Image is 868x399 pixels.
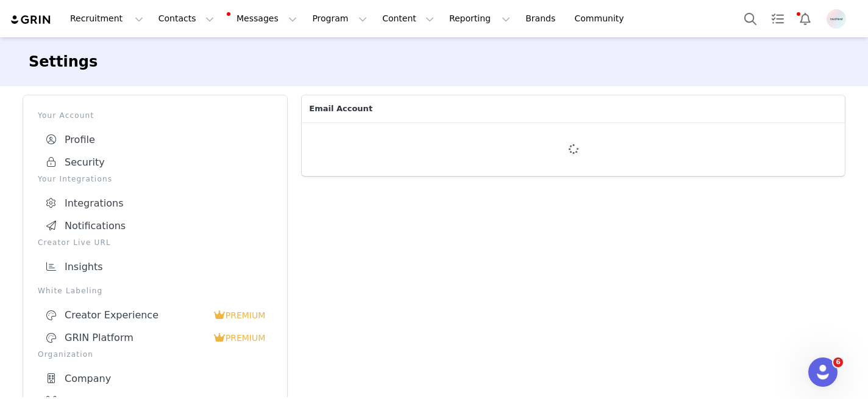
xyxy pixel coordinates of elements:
[518,5,566,32] a: Brands
[38,367,272,390] a: Company
[38,255,272,278] a: Insights
[45,309,213,321] div: Creator Experience
[38,128,272,151] a: Profile
[151,5,221,32] button: Contacts
[63,5,151,32] button: Recruitment
[226,333,266,343] span: PREMIUM
[45,332,213,344] div: GRIN Platform
[737,5,764,32] button: Search
[38,174,272,185] p: Your Integrations
[302,95,845,122] p: Email Account
[833,357,843,367] span: 6
[38,110,272,121] p: Your Account
[38,192,272,214] a: Integrations
[38,285,272,296] p: White Labeling
[375,5,441,32] button: Content
[222,5,304,32] button: Messages
[38,326,272,349] a: GRIN Platform PREMIUM
[442,5,518,32] button: Reporting
[819,9,858,29] button: Profile
[38,349,272,360] p: Organization
[567,5,637,32] a: Community
[10,14,52,26] img: grin logo
[792,5,819,32] button: Notifications
[764,5,791,32] a: Tasks
[827,9,846,29] img: 84cacbd7-38d7-4595-ad18-249860d6b2a6.png
[38,237,272,248] p: Creator Live URL
[305,5,374,32] button: Program
[38,304,272,326] a: Creator Experience PREMIUM
[38,214,272,237] a: Notifications
[808,357,838,387] iframe: Intercom live chat
[38,151,272,174] a: Security
[226,310,266,320] span: PREMIUM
